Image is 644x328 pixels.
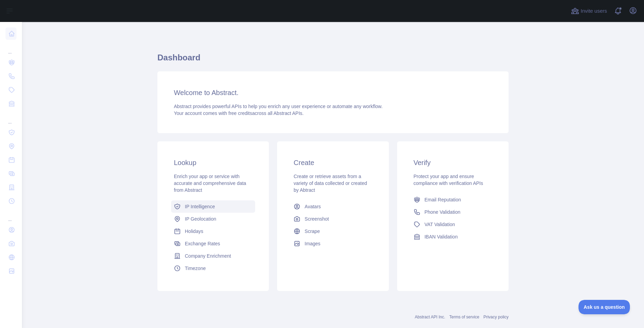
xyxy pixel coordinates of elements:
[414,158,492,167] h3: Verify
[157,52,509,69] h1: Dashboard
[174,158,252,167] h3: Lookup
[411,218,495,231] a: VAT Validation
[185,253,231,259] span: Company Enrichment
[185,265,206,272] span: Timezone
[171,237,255,250] a: Exchange Rates
[294,174,367,193] span: Create or retrieve assets from a variety of data collected or created by Abtract
[425,233,458,240] span: IBAN Validation
[174,88,492,97] h3: Welcome to Abstract.
[5,41,16,55] div: ...
[228,110,252,116] span: free credits
[171,200,255,213] a: IP Intelligence
[291,200,375,213] a: Avatars
[425,196,461,203] span: Email Reputation
[305,203,321,210] span: Avatars
[449,315,479,319] a: Terms of service
[305,228,320,235] span: Scrape
[291,237,375,250] a: Images
[174,104,383,109] span: Abstract provides powerful APIs to help you enrich any user experience or automate any workflow.
[185,203,215,210] span: IP Intelligence
[579,300,630,314] iframe: Toggle Customer Support
[411,194,495,206] a: Email Reputation
[171,250,255,262] a: Company Enrichment
[425,221,455,228] span: VAT Validation
[570,5,608,16] button: Invite users
[415,315,445,319] a: Abstract API Inc.
[305,240,320,247] span: Images
[5,209,16,222] div: ...
[185,215,216,222] span: IP Geolocation
[425,209,461,215] span: Phone Validation
[411,231,495,243] a: IBAN Validation
[291,213,375,225] a: Screenshot
[185,240,220,247] span: Exchange Rates
[291,225,375,237] a: Scrape
[174,174,246,193] span: Enrich your app or service with accurate and comprehensive data from Abstract
[411,206,495,218] a: Phone Validation
[294,158,372,167] h3: Create
[171,213,255,225] a: IP Geolocation
[414,174,483,186] span: Protect your app and ensure compliance with verification APIs
[5,111,16,125] div: ...
[185,228,203,235] span: Holidays
[305,215,329,222] span: Screenshot
[581,7,607,15] span: Invite users
[484,315,509,319] a: Privacy policy
[171,225,255,237] a: Holidays
[174,110,303,116] span: Your account comes with across all Abstract APIs.
[171,262,255,274] a: Timezone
